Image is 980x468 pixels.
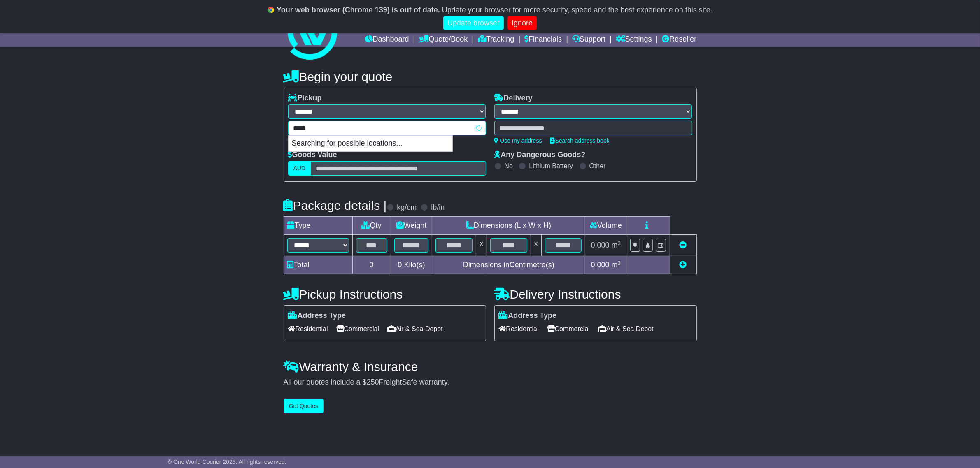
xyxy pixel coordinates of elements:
[352,217,391,235] td: Qty
[499,322,539,335] span: Residential
[531,235,541,256] td: x
[618,240,621,246] sup: 3
[288,151,337,160] label: Goods Value
[431,203,445,212] label: lb/in
[507,16,537,30] a: Ignore
[284,70,697,83] h4: Begin your quote
[168,459,286,465] span: © One World Courier 2025. All rights reserved.
[494,287,697,301] h4: Delivery Instructions
[288,121,486,135] typeahead: Please provide city
[618,260,621,266] sup: 3
[288,161,311,176] label: AUD
[524,33,562,47] a: Financials
[284,360,697,373] h4: Warranty & Insurance
[284,287,486,301] h4: Pickup Instructions
[662,33,696,47] a: Reseller
[432,256,585,274] td: Dimensions in Centimetre(s)
[443,16,504,30] a: Update browser
[680,261,687,269] a: Add new item
[529,162,573,170] label: Lithium Battery
[612,241,621,249] span: m
[612,261,621,269] span: m
[288,322,328,335] span: Residential
[288,311,346,320] label: Address Type
[476,235,487,256] td: x
[494,94,533,103] label: Delivery
[288,94,322,103] label: Pickup
[367,378,379,386] span: 250
[398,261,402,269] span: 0
[284,256,352,274] td: Total
[432,217,585,235] td: Dimensions (L x W x H)
[284,378,697,387] div: All our quotes include a $ FreightSafe warranty.
[680,241,687,249] a: Remove this item
[547,322,590,335] span: Commercial
[284,399,324,413] button: Get Quotes
[284,199,387,212] h4: Package details |
[616,33,652,47] a: Settings
[336,322,379,335] span: Commercial
[550,137,610,144] a: Search address book
[478,33,514,47] a: Tracking
[494,151,586,160] label: Any Dangerous Goods?
[591,261,610,269] span: 0.000
[289,136,452,151] p: Searching for possible locations...
[387,322,443,335] span: Air & Sea Depot
[277,6,440,14] b: Your web browser (Chrome 139) is out of date.
[505,162,513,170] label: No
[391,217,432,235] td: Weight
[419,33,468,47] a: Quote/Book
[499,311,557,320] label: Address Type
[442,6,712,14] span: Update your browser for more security, speed and the best experience on this site.
[365,33,409,47] a: Dashboard
[585,217,626,235] td: Volume
[598,322,654,335] span: Air & Sea Depot
[572,33,605,47] a: Support
[494,137,542,144] a: Use my address
[352,256,391,274] td: 0
[591,241,610,249] span: 0.000
[589,162,606,170] label: Other
[284,217,352,235] td: Type
[391,256,432,274] td: Kilo(s)
[397,203,417,212] label: kg/cm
